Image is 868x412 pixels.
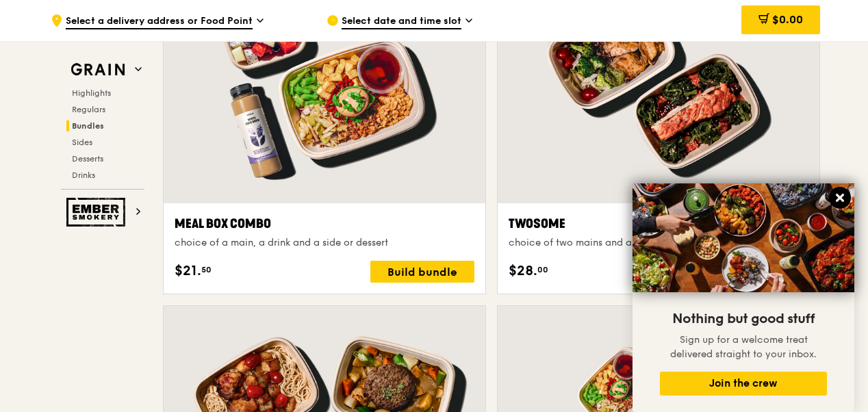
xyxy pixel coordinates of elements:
[66,198,129,227] img: Ember Smokery web logo
[201,264,212,275] span: 50
[509,214,808,233] div: Twosome
[175,236,474,250] div: choice of a main, a drink and a side or dessert
[72,138,92,147] span: Sides
[829,187,851,209] button: Close
[509,261,537,281] span: $28.
[342,14,461,29] span: Select date and time slot
[370,261,474,283] div: Build bundle
[670,334,817,360] span: Sign up for a welcome treat delivered straight to your inbox.
[175,214,474,233] div: Meal Box Combo
[772,13,803,26] span: $0.00
[66,57,129,82] img: Grain web logo
[633,183,854,292] img: DSC07876-Edit02-Large.jpeg
[537,264,548,275] span: 00
[66,14,253,29] span: Select a delivery address or Food Point
[72,105,105,114] span: Regulars
[72,170,95,180] span: Drinks
[509,236,808,250] div: choice of two mains and an option of drinks, desserts and sides
[175,261,201,281] span: $21.
[72,88,111,98] span: Highlights
[72,121,104,131] span: Bundles
[660,372,827,396] button: Join the crew
[72,154,103,164] span: Desserts
[672,311,815,327] span: Nothing but good stuff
